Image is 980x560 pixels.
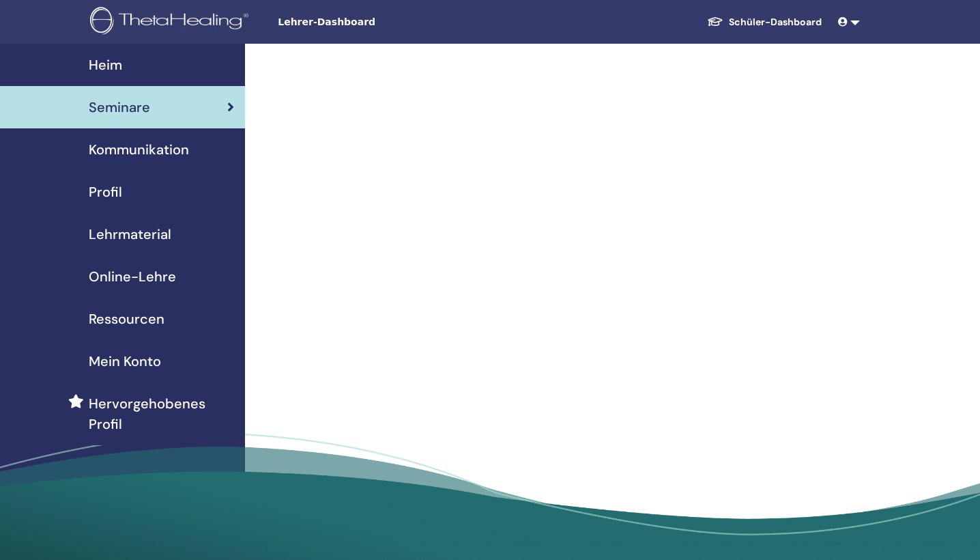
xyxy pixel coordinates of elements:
[90,7,253,38] img: logo.png
[89,97,150,117] span: Seminare
[89,224,171,244] span: Lehrmaterial
[278,15,482,29] span: Lehrer-Dashboard
[89,139,189,160] span: Kommunikation
[89,309,164,329] span: Ressourcen
[89,393,234,434] span: Hervorgehobenes Profil
[89,351,161,372] span: Mein Konto
[89,182,122,202] span: Profil
[707,16,723,27] img: graduation-cap-white.svg
[696,10,833,35] a: Schüler-Dashboard
[89,55,122,75] span: Heim
[89,266,176,287] span: Online-Lehre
